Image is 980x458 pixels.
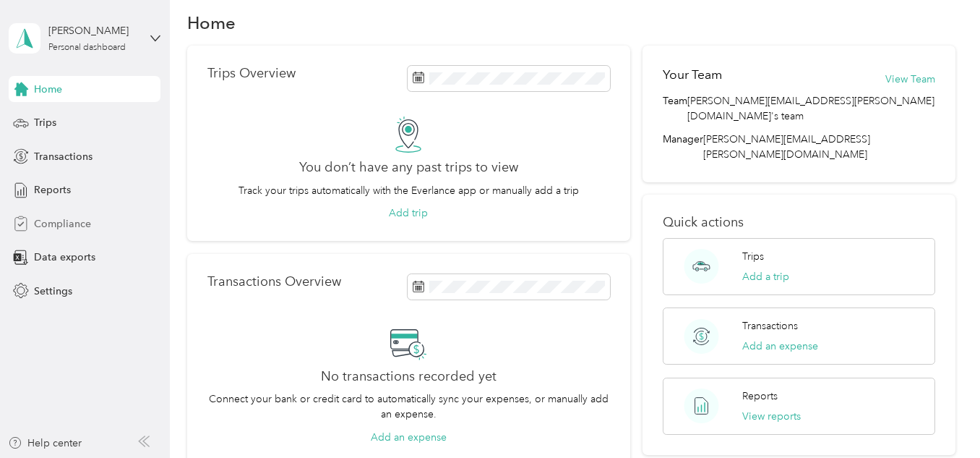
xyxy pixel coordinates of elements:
span: Data exports [34,250,95,265]
span: [PERSON_NAME][EMAIL_ADDRESS][PERSON_NAME][DOMAIN_NAME]'s team [687,93,934,124]
h2: No transactions recorded yet [321,369,497,384]
button: View Team [885,72,935,87]
h2: Your Team [663,66,722,84]
p: Transactions Overview [207,274,341,289]
div: Personal dashboard [48,43,126,52]
span: Settings [34,284,72,299]
span: Compliance [34,216,91,232]
span: Transactions [34,149,93,164]
span: Team [663,93,687,124]
span: Manager [663,132,703,162]
button: Add an expense [371,430,447,445]
p: Connect your bank or credit card to automatically sync your expenses, or manually add an expense. [207,391,609,422]
p: Reports [742,389,778,404]
button: View reports [742,409,801,424]
button: Add a trip [742,269,789,284]
span: Reports [34,182,71,198]
h1: Home [187,15,236,30]
p: Trips Overview [207,66,296,81]
p: Trips [742,249,764,264]
button: Help center [8,436,82,451]
h2: You don’t have any past trips to view [299,160,518,175]
span: Trips [34,115,56,130]
div: [PERSON_NAME] [48,23,139,38]
span: Home [34,82,62,97]
button: Add an expense [742,339,818,354]
p: Track your trips automatically with the Everlance app or manually add a trip [238,183,579,198]
p: Quick actions [663,215,934,230]
iframe: Everlance-gr Chat Button Frame [899,377,980,458]
span: [PERSON_NAME][EMAIL_ADDRESS][PERSON_NAME][DOMAIN_NAME] [703,133,870,161]
button: Add trip [389,205,428,221]
p: Transactions [742,318,798,334]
